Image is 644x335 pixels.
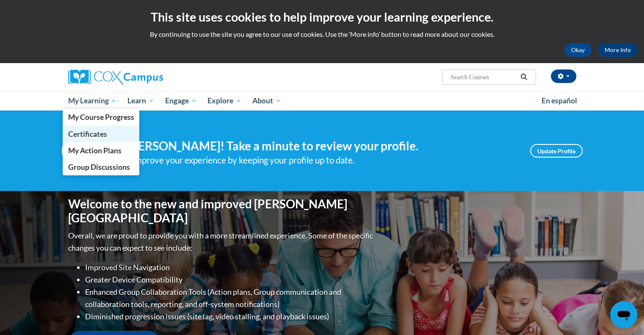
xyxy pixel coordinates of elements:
h4: Hi [PERSON_NAME]! Take a minute to review your profile. [113,139,517,153]
button: Okay [564,43,591,57]
span: My Learning [68,96,116,106]
a: Update Profile [530,144,583,158]
p: By continuing to use the site you agree to our use of cookies. Use the ‘More info’ button to read... [6,30,638,39]
span: Group Discussions [68,163,130,172]
img: Cox Campus [68,69,163,85]
a: My Learning [63,91,122,111]
button: Search [517,72,530,82]
a: About [247,91,287,111]
span: Engage [165,96,197,106]
input: Search Courses [450,72,517,82]
div: Main menu [55,91,589,111]
a: More Info [598,43,638,57]
li: Enhanced Group Collaboration Tools (Action plans, Group communication and collaboration tools, re... [85,286,375,310]
button: Account Settings [551,69,576,83]
span: En español [542,96,577,105]
h2: This site uses cookies to help improve your learning experience. [6,8,638,25]
span: Explore [207,96,241,106]
a: Learn [122,91,160,111]
a: Cox Campus [68,69,229,85]
p: Overall, we are proud to provide you with a more streamlined experience. Some of the specific cha... [68,230,375,254]
span: My Action Plans [68,146,121,155]
li: Diminished progression issues (site lag, video stalling, and playback issues) [85,310,375,323]
a: Certificates [63,126,140,142]
img: Profile Image [62,132,100,170]
li: Greater Device Compatibility [85,274,375,286]
iframe: Button to launch messaging window [610,301,637,328]
li: Improved Site Navigation [85,261,375,274]
span: My Course Progress [68,113,134,122]
h1: Welcome to the new and improved [PERSON_NAME][GEOGRAPHIC_DATA] [68,197,375,225]
a: My Action Plans [63,142,140,159]
span: About [252,96,281,106]
span: Learn [127,96,154,106]
div: Help improve your experience by keeping your profile up to date. [113,153,517,167]
span: Certificates [68,130,107,138]
a: Explore [202,91,247,111]
a: En español [536,92,583,110]
a: My Course Progress [63,109,140,125]
a: Engage [160,91,202,111]
a: Group Discussions [63,159,140,175]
